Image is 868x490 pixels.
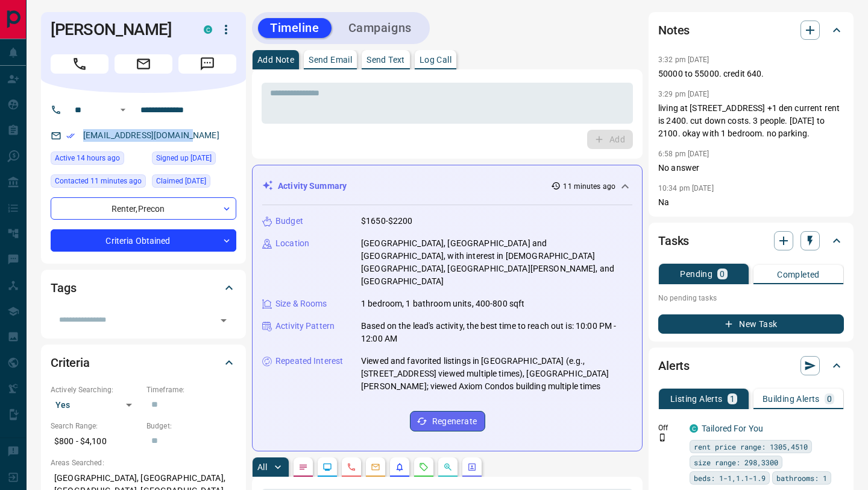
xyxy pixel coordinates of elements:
[361,237,632,288] p: [GEOGRAPHIC_DATA], [GEOGRAPHIC_DATA] and [GEOGRAPHIC_DATA], with interest in [DEMOGRAPHIC_DATA][G...
[51,421,140,431] p: Search Range:
[658,433,667,442] svg: Push Notification Only
[670,395,723,403] p: Listing Alerts
[66,132,75,140] svg: Email Verified
[658,16,844,45] div: Notes
[730,395,735,403] p: 1
[702,424,763,433] a: Tailored For You
[152,174,236,191] div: Mon Mar 03 2025
[763,395,820,403] p: Building Alerts
[361,355,632,393] p: Viewed and favorited listings in [GEOGRAPHIC_DATA] (e.g., [STREET_ADDRESS] viewed multiple times)...
[156,175,206,187] span: Claimed [DATE]
[690,424,698,433] div: condos.ca
[777,270,820,279] p: Completed
[694,456,778,468] span: size range: 298,3300
[278,180,347,192] p: Activity Summary
[694,472,766,484] span: beds: 1-1,1.1-1.9
[371,462,380,472] svg: Emails
[51,273,236,302] div: Tags
[322,462,332,472] svg: Lead Browsing Activity
[83,130,219,140] a: [EMAIL_ADDRESS][DOMAIN_NAME]
[658,314,844,334] button: New Task
[658,231,689,250] h2: Tasks
[361,215,412,227] p: $1650-$2200
[658,56,709,64] p: 3:32 pm [DATE]
[55,152,120,164] span: Active 14 hours ago
[658,150,709,158] p: 6:58 pm [DATE]
[658,162,844,174] p: No answer
[694,441,808,453] span: rent price range: 1305,4510
[658,68,844,80] p: 50000 to 55000. credit 640.
[51,348,236,377] div: Criteria
[51,197,236,220] div: Renter , Precon
[443,462,453,472] svg: Opportunities
[298,462,308,472] svg: Notes
[146,384,236,395] p: Timeframe:
[658,21,690,40] h2: Notes
[204,25,212,34] div: condos.ca
[827,395,832,403] p: 0
[275,237,309,250] p: Location
[51,384,140,395] p: Actively Searching:
[55,175,142,187] span: Contacted 11 minutes ago
[51,395,140,415] div: Yes
[262,175,632,197] div: Activity Summary11 minutes ago
[658,351,844,380] div: Alerts
[258,18,332,38] button: Timeline
[309,56,352,64] p: Send Email
[680,270,712,278] p: Pending
[115,54,172,74] span: Email
[152,151,236,168] div: Sat Mar 01 2025
[275,320,335,332] p: Activity Pattern
[658,226,844,255] div: Tasks
[51,457,236,468] p: Areas Searched:
[156,152,212,164] span: Signed up [DATE]
[275,355,343,367] p: Repeated Interest
[146,421,236,431] p: Budget:
[420,56,451,64] p: Log Call
[658,289,844,307] p: No pending tasks
[51,229,236,252] div: Criteria Obtained
[51,353,90,372] h2: Criteria
[658,196,844,209] p: Na
[275,297,327,310] p: Size & Rooms
[51,174,146,191] div: Tue Sep 16 2025
[51,278,76,297] h2: Tags
[275,215,303,227] p: Budget
[51,20,186,39] h1: [PERSON_NAME]
[366,56,405,64] p: Send Text
[51,151,146,168] div: Tue Sep 16 2025
[178,54,236,74] span: Message
[116,103,130,117] button: Open
[257,56,294,64] p: Add Note
[658,184,714,192] p: 10:34 pm [DATE]
[51,54,108,74] span: Call
[720,270,725,278] p: 0
[257,463,267,471] p: All
[410,411,485,431] button: Regenerate
[51,431,140,451] p: $800 - $4,100
[395,462,404,472] svg: Listing Alerts
[776,472,827,484] span: bathrooms: 1
[658,102,844,140] p: living at [STREET_ADDRESS] +1 den current rent is 2400. cut down costs. 3 people. [DATE] to 2100....
[563,181,615,192] p: 11 minutes ago
[658,422,682,433] p: Off
[361,320,632,345] p: Based on the lead's activity, the best time to reach out is: 10:00 PM - 12:00 AM
[215,312,232,329] button: Open
[658,90,709,98] p: 3:29 pm [DATE]
[336,18,424,38] button: Campaigns
[467,462,477,472] svg: Agent Actions
[419,462,429,472] svg: Requests
[658,356,690,375] h2: Alerts
[361,297,524,310] p: 1 bedroom, 1 bathroom units, 400-800 sqft
[347,462,356,472] svg: Calls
